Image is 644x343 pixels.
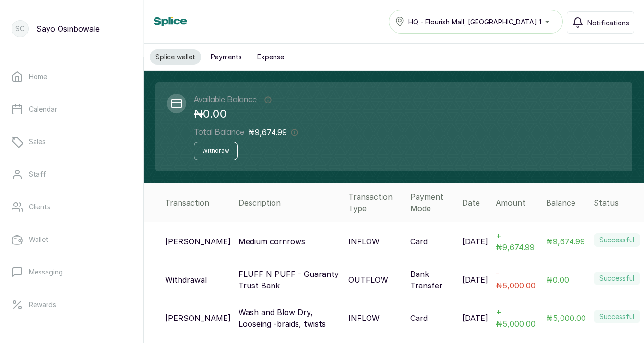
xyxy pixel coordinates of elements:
div: Payment Mode [410,191,455,214]
p: Card [410,312,428,324]
p: Calendar [29,104,57,114]
p: INFLOW [348,312,380,324]
a: Rewards [8,291,136,318]
a: Calendar [8,96,136,123]
span: ₦9,674.99 [546,237,585,246]
span: ₦0.00 [546,275,569,285]
a: Clients [8,194,136,220]
p: ₦9,674.99 [248,126,287,138]
p: FLUFF N PUFF - Guaranty Trust Bank [239,268,341,291]
div: Transaction Type [348,191,403,214]
span: + ₦5,000.00 [496,308,536,329]
p: Rewards [29,300,56,309]
p: Clients [29,202,50,212]
button: Payments [205,49,248,65]
div: Amount [496,197,538,208]
p: Medium cornrows [239,236,305,247]
span: - ₦5,000.00 [496,269,536,290]
div: Date [462,197,488,208]
p: SO [15,24,25,34]
h2: Available Balance [194,94,257,105]
p: Withdrawal [165,274,207,286]
label: Successful [594,272,640,285]
span: Notifications [587,18,629,28]
p: OUTFLOW [348,274,388,286]
button: Notifications [567,11,634,34]
p: Messaging [29,267,63,277]
button: Withdraw [194,142,238,160]
p: [DATE] [462,312,488,324]
p: Bank Transfer [410,268,455,291]
button: HQ - Flourish Mall, [GEOGRAPHIC_DATA] 1 [389,10,563,34]
p: INFLOW [348,236,380,247]
p: [DATE] [462,236,488,247]
div: Transaction [165,197,231,208]
a: Sales [8,128,136,155]
div: Description [239,197,341,208]
p: Sales [29,137,46,147]
p: [DATE] [462,274,488,286]
button: Expense [251,49,290,65]
a: Home [8,63,136,90]
a: Wallet [8,226,136,253]
button: Splice wallet [150,49,201,65]
div: Balance [546,197,586,208]
p: Wallet [29,235,48,244]
p: [PERSON_NAME] [165,236,231,247]
p: Home [29,72,47,81]
p: Card [410,236,428,247]
a: Messaging [8,259,136,286]
span: HQ - Flourish Mall, [GEOGRAPHIC_DATA] 1 [408,17,541,27]
p: ₦0.00 [194,105,298,123]
label: Successful [594,310,640,323]
div: Status [594,197,640,208]
span: + ₦9,674.99 [496,231,535,252]
p: [PERSON_NAME] [165,312,231,324]
label: Successful [594,233,640,247]
p: Wash and Blow Dry, Looseing -braids, twists [239,307,341,330]
p: Sayo Osinbowale [36,23,100,34]
span: ₦5,000.00 [546,313,586,323]
p: Staff [29,170,46,179]
h2: Total Balance [194,126,244,138]
a: Staff [8,161,136,188]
